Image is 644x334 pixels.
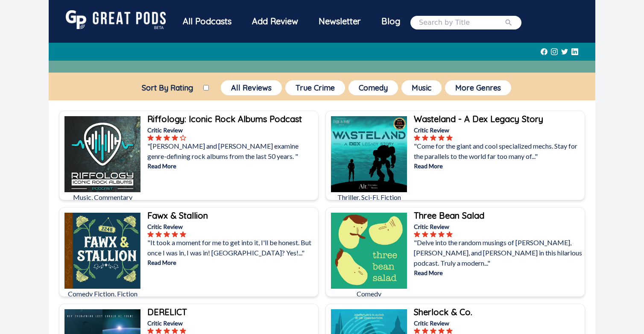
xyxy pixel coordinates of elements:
button: Comedy [348,80,398,95]
p: "It took a moment for me to get into it, I'll be honest. But once I was in, I was in! [GEOGRAPHIC... [147,237,316,258]
p: Critic Review [147,222,316,231]
label: Sort By Rating [132,83,203,93]
button: True Crime [285,80,345,95]
a: Riffology: Iconic Rock Albums PodcastMusic, CommentaryRiffology: Iconic Rock Albums PodcastCritic... [59,111,319,200]
a: Comedy [347,79,400,97]
a: Newsletter [308,10,371,35]
a: Fawx & StallionComedy Fiction, FictionFawx & StallionCritic Review"It took a moment for me to get... [59,207,319,297]
a: Blog [371,10,410,32]
a: Three Bean SaladComedyThree Bean SaladCritic Review"Delve into the random musings of [PERSON_NAME... [325,207,585,297]
img: GreatPods [66,10,166,29]
a: Music [400,79,443,97]
div: All Podcasts [173,10,242,32]
p: Comedy Fiction, Fiction [64,289,141,299]
p: Read More [414,161,583,170]
img: Fawx & Stallion [64,213,141,289]
p: Read More [147,258,316,267]
img: Wasteland - A Dex Legacy Story [331,116,407,192]
p: "[PERSON_NAME] and [PERSON_NAME] examine genre-defining rock albums from the last 50 years. " [147,141,316,161]
a: All Reviews [219,79,284,97]
b: Wasteland - A Dex Legacy Story [414,114,543,124]
b: Sherlock & Co. [414,307,472,317]
a: All Podcasts [173,10,242,35]
p: Critic Review [414,222,583,231]
button: Music [401,80,442,95]
p: Read More [414,268,583,277]
p: "Come for the giant and cool specialized mechs. Stay for the parallels to the world far too many ... [414,141,583,161]
b: Three Bean Salad [414,210,484,221]
input: Search by Title [419,18,504,28]
p: Music, Commentary [64,192,141,202]
p: Read More [147,161,316,170]
img: Three Bean Salad [331,213,407,289]
p: Thriller, Sci-Fi, Fiction [331,192,407,202]
p: Critic Review [147,126,316,135]
p: Comedy [331,289,407,299]
button: All Reviews [221,80,282,95]
b: Riffology: Iconic Rock Albums Podcast [147,114,302,124]
b: Fawx & Stallion [147,210,208,221]
p: Critic Review [414,319,583,328]
p: Critic Review [414,126,583,135]
div: Newsletter [308,10,371,32]
a: True Crime [284,79,347,97]
img: Riffology: Iconic Rock Albums Podcast [64,116,141,192]
p: Critic Review [147,319,316,328]
p: "Delve into the random musings of [PERSON_NAME], [PERSON_NAME], and [PERSON_NAME] in this hilario... [414,237,583,268]
a: Wasteland - A Dex Legacy StoryThriller, Sci-Fi, FictionWasteland - A Dex Legacy StoryCritic Revie... [325,111,585,200]
a: Add Review [242,10,308,32]
b: DERELICT [147,307,187,317]
button: More Genres [445,80,511,95]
